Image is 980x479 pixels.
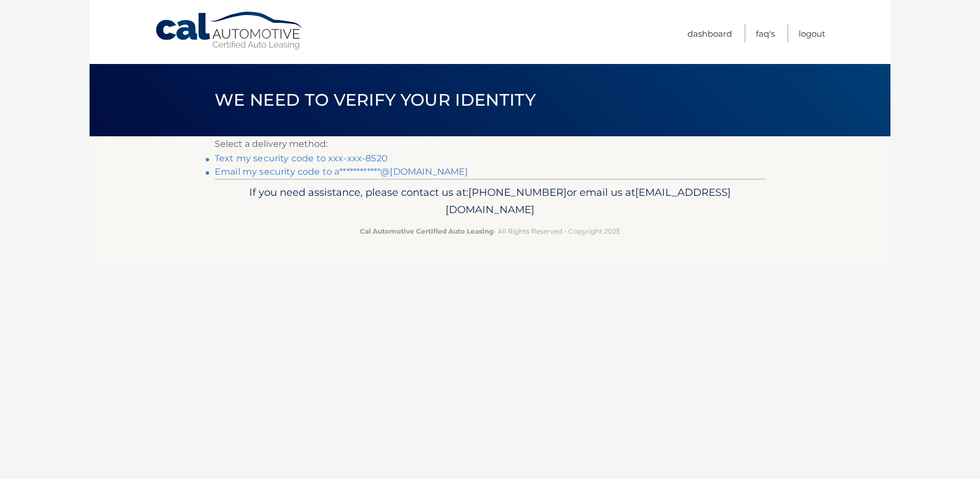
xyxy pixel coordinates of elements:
[799,24,825,43] a: Logout
[360,227,493,235] strong: Cal Automotive Certified Auto Leasing
[215,90,536,110] span: We need to verify your identity
[215,153,388,164] a: Text my security code to xxx-xxx-8520
[222,225,758,237] p: - All Rights Reserved - Copyright 2025
[222,184,758,219] p: If you need assistance, please contact us at: or email us at
[756,24,775,43] a: FAQ's
[155,11,305,51] a: Cal Automotive
[687,24,732,43] a: Dashboard
[215,136,765,152] p: Select a delivery method:
[468,186,567,199] span: [PHONE_NUMBER]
